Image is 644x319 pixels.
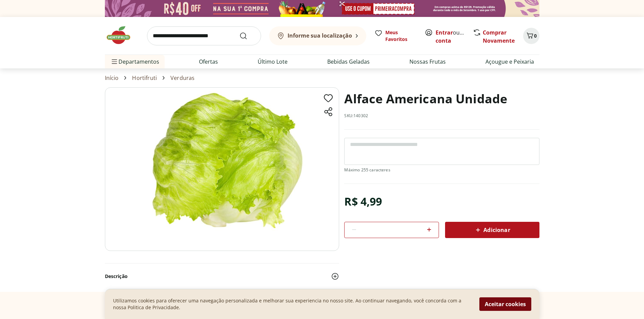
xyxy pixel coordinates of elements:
[170,75,195,81] a: Verduras
[258,58,288,66] a: Último Lote
[523,28,539,44] button: Carrinho
[479,297,531,311] button: Aceitar cookies
[474,226,510,234] span: Adicionar
[344,113,368,119] p: SKU: 140302
[385,29,417,43] span: Meus Favoritos
[436,29,473,44] a: Criar conta
[110,54,118,70] button: Menu
[147,26,261,45] input: search
[105,25,139,45] img: Hortifruti
[199,58,218,66] a: Ofertas
[485,58,534,66] a: Açougue e Peixaria
[483,29,515,44] a: Comprar Novamente
[445,222,539,238] button: Adicionar
[132,75,157,81] a: Hortifruti
[239,32,256,40] button: Submit Search
[327,58,370,66] a: Bebidas Geladas
[374,29,417,43] a: Meus Favoritos
[113,297,471,311] p: Utilizamos cookies para oferecer uma navegação personalizada e melhorar sua experiencia no nosso ...
[436,28,466,45] span: ou
[105,269,339,284] button: Descrição
[105,87,339,251] img: Alface Americana Unidade
[409,58,446,66] a: Nossas Frutas
[534,33,537,39] span: 0
[436,29,453,36] a: Entrar
[110,54,159,70] span: Departamentos
[105,75,119,81] a: Início
[269,26,366,45] button: Informe sua localização
[344,87,507,110] h1: Alface Americana Unidade
[288,32,352,39] b: Informe sua localização
[344,192,382,211] div: R$ 4,99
